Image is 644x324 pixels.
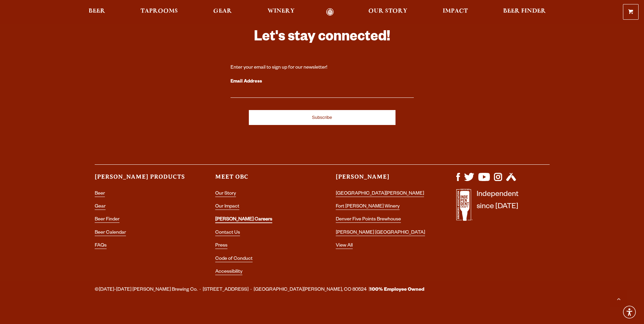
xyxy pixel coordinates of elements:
[136,8,182,16] a: Taprooms
[89,8,105,14] span: Beer
[477,189,518,224] p: Independent since [DATE]
[231,65,414,71] div: Enter your email to sign up for our newsletter!
[610,290,627,307] a: Scroll to top
[622,305,637,320] div: Accessibility Menu
[478,178,490,183] a: Visit us on YouTube
[364,8,412,16] a: Our Story
[95,173,188,187] h3: [PERSON_NAME] Products
[215,230,240,236] a: Contact Us
[215,256,253,262] a: Code of Conduct
[336,204,400,210] a: Fort [PERSON_NAME] Winery
[336,243,353,249] a: View All
[215,173,309,187] h3: Meet OBC
[336,217,401,223] a: Denver Five Points Brewhouse
[263,8,299,16] a: Winery
[456,178,460,183] a: Visit us on Facebook
[95,204,106,210] a: Gear
[268,8,295,14] span: Winery
[370,287,424,293] strong: 100% Employee Owned
[231,77,414,86] label: Email Address
[438,8,472,16] a: Impact
[336,230,425,236] a: [PERSON_NAME] [GEOGRAPHIC_DATA]
[215,217,272,223] a: [PERSON_NAME] Careers
[317,8,343,16] a: Odell Home
[215,191,236,197] a: Our Story
[95,217,119,223] a: Beer Finder
[95,191,105,197] a: Beer
[95,230,126,236] a: Beer Calendar
[499,8,550,16] a: Beer Finder
[215,204,239,210] a: Our Impact
[336,173,429,187] h3: [PERSON_NAME]
[336,191,424,197] a: [GEOGRAPHIC_DATA][PERSON_NAME]
[503,8,546,14] span: Beer Finder
[209,8,236,16] a: Gear
[443,8,468,14] span: Impact
[368,8,407,14] span: Our Story
[494,178,502,183] a: Visit us on Instagram
[215,243,227,249] a: Press
[141,8,178,14] span: Taprooms
[213,8,232,14] span: Gear
[95,286,424,294] span: ©[DATE]-[DATE] [PERSON_NAME] Brewing Co. · [STREET_ADDRESS] · [GEOGRAPHIC_DATA][PERSON_NAME], CO ...
[506,178,516,183] a: Visit us on Untappd
[464,178,474,183] a: Visit us on X (formerly Twitter)
[95,243,107,249] a: FAQs
[231,28,414,48] h3: Let's stay connected!
[249,110,395,125] input: Subscribe
[215,269,242,275] a: Accessibility
[84,8,110,16] a: Beer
